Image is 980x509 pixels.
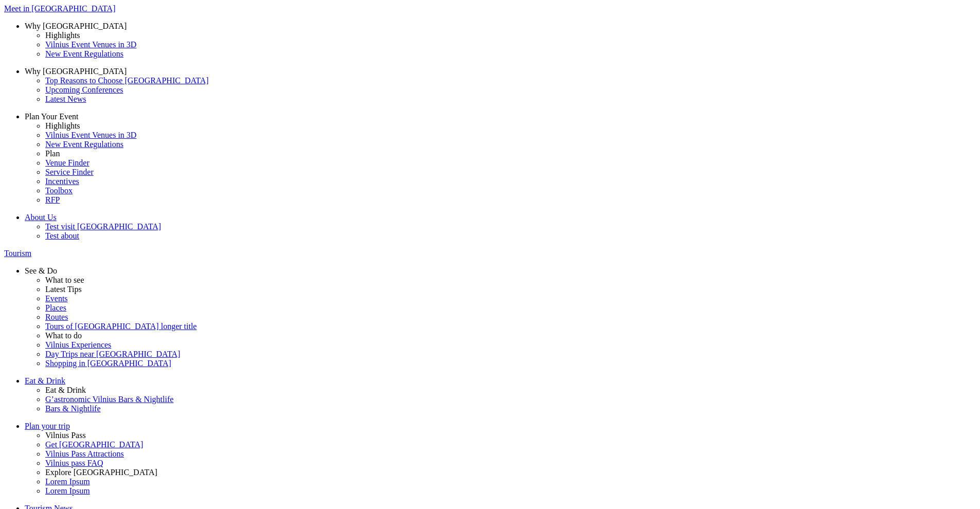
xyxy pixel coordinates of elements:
span: Day Trips near [GEOGRAPHIC_DATA] [45,350,180,358]
a: Plan your trip [25,422,976,431]
a: New Event Regulations [45,49,976,59]
span: Vilnius Event Venues in 3D [45,131,136,139]
a: Tours of [GEOGRAPHIC_DATA] longer title [45,322,976,331]
span: Places [45,303,66,312]
a: Lorem Ipsum [45,486,976,496]
span: Highlights [45,31,80,40]
span: Vilnius Pass Attractions [45,449,124,458]
span: New Event Regulations [45,140,123,149]
span: Eat & Drink [45,386,86,394]
a: Routes [45,313,976,322]
a: Upcoming Conferences [45,85,976,95]
a: Vilnius Event Venues in 3D [45,131,976,140]
span: Vilnius Event Venues in 3D [45,40,136,49]
a: Vilnius Event Venues in 3D [45,40,976,49]
span: Vilnius Experiences [45,340,111,349]
span: New Event Regulations [45,49,123,58]
span: Plan your trip [25,422,70,430]
a: RFP [45,195,976,205]
span: Venue Finder [45,158,90,167]
span: About Us [25,213,57,222]
a: Lorem Ipsum [45,477,976,486]
a: Events [45,294,976,303]
span: G’astronomic Vilnius Bars & Nightlife [45,395,173,404]
a: Get [GEOGRAPHIC_DATA] [45,440,976,449]
a: Toolbox [45,186,976,195]
a: Shopping in [GEOGRAPHIC_DATA] [45,359,976,368]
span: Vilnius pass FAQ [45,459,103,467]
span: Lorem Ipsum [45,486,90,495]
span: Explore [GEOGRAPHIC_DATA] [45,468,157,477]
span: Events [45,294,68,303]
a: Vilnius pass FAQ [45,459,976,468]
span: Plan [45,149,60,158]
a: Service Finder [45,168,976,177]
span: Service Finder [45,168,94,176]
span: Why [GEOGRAPHIC_DATA] [25,22,127,30]
a: G’astronomic Vilnius Bars & Nightlife [45,395,976,404]
a: Places [45,303,976,313]
span: Tourism [4,249,31,258]
span: Why [GEOGRAPHIC_DATA] [25,67,127,76]
a: Vilnius Pass Attractions [45,449,976,459]
a: Bars & Nightlife [45,404,976,413]
span: Routes [45,313,68,321]
span: Meet in [GEOGRAPHIC_DATA] [4,4,115,13]
span: Tours of [GEOGRAPHIC_DATA] longer title [45,322,197,331]
span: Get [GEOGRAPHIC_DATA] [45,440,143,449]
a: Meet in [GEOGRAPHIC_DATA] [4,4,976,13]
span: What to do [45,331,82,340]
span: Toolbox [45,186,73,195]
span: Incentives [45,177,79,186]
a: Top Reasons to Choose [GEOGRAPHIC_DATA] [45,76,976,85]
span: Latest Tips [45,285,82,294]
span: Eat & Drink [25,376,65,385]
a: Latest News [45,95,976,104]
span: Highlights [45,121,80,130]
span: Lorem Ipsum [45,477,90,486]
a: Tourism [4,249,976,258]
a: Day Trips near [GEOGRAPHIC_DATA] [45,350,976,359]
span: Plan Your Event [25,112,78,121]
span: Shopping in [GEOGRAPHIC_DATA] [45,359,171,368]
span: See & Do [25,266,57,275]
span: Vilnius Pass [45,431,86,440]
a: Vilnius Experiences [45,340,976,350]
a: Eat & Drink [25,376,976,386]
a: Test visit [GEOGRAPHIC_DATA] [45,222,976,231]
a: Venue Finder [45,158,976,168]
span: Bars & Nightlife [45,404,101,413]
a: New Event Regulations [45,140,976,149]
a: About Us [25,213,976,222]
span: What to see [45,276,84,284]
a: Test about [45,231,976,241]
span: RFP [45,195,60,204]
a: Incentives [45,177,976,186]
